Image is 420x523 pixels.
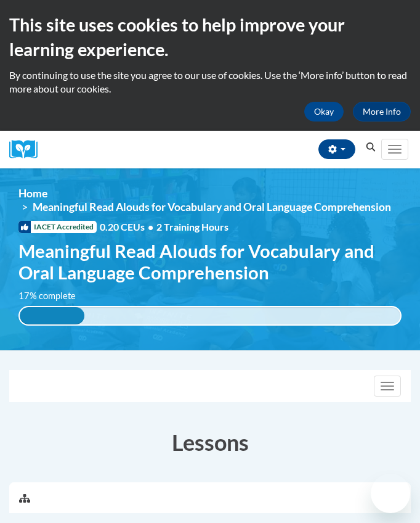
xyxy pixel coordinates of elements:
[353,102,411,121] a: More Info
[361,140,380,155] button: Search
[18,289,89,303] label: 17% complete
[371,474,410,513] iframe: Button to launch messaging window
[9,12,411,62] h2: This site uses cookies to help improve your learning experience.
[9,140,46,159] img: Logo brand
[380,131,411,168] div: Main menu
[18,240,402,283] span: Meaningful Read Alouds for Vocabulary and Oral Language Comprehension
[318,139,355,159] button: Account Settings
[100,220,156,234] span: 0.20 CEUs
[9,427,411,458] h3: Lessons
[33,200,391,213] span: Meaningful Read Alouds for Vocabulary and Oral Language Comprehension
[156,221,228,233] span: 2 Training Hours
[9,68,411,96] p: By continuing to use the site you agree to our use of cookies. Use the ‘More info’ button to read...
[18,221,97,233] span: IACET Accredited
[20,307,84,324] div: 17% complete
[9,140,46,159] a: Cox Campus
[148,221,153,233] span: •
[18,187,47,200] a: Home
[304,102,344,121] button: Okay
